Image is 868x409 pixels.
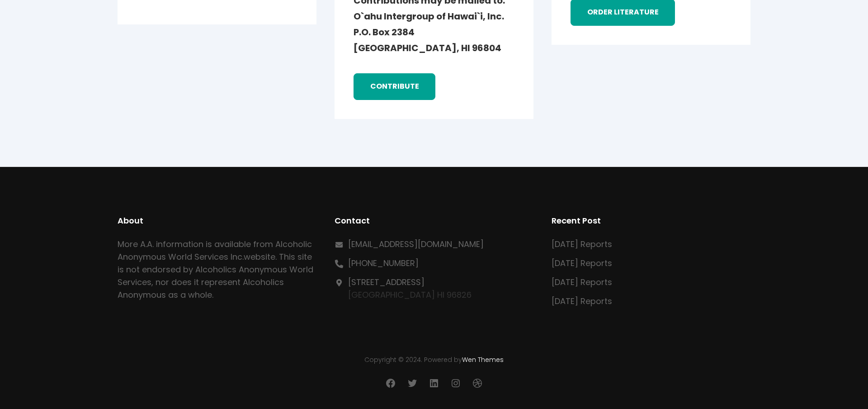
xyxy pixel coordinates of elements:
[244,251,275,262] a: website
[348,276,472,301] p: [GEOGRAPHIC_DATA] HI 96826
[348,238,484,250] a: [EMAIL_ADDRESS][DOMAIN_NAME]
[354,10,504,54] strong: O`ahu Intergroup of Hawai`i, Inc. P.O. Box 2384 [GEOGRAPHIC_DATA], HI 96804
[354,73,435,100] a: contribute
[348,276,425,288] a: [STREET_ADDRESS]
[335,214,533,227] h2: Contact
[552,295,612,307] a: [DATE] Reports
[552,214,750,227] h2: Recent Post
[462,355,504,364] a: Wen Themes
[118,214,316,227] h2: About
[348,257,419,269] a: [PHONE_NUMBER]
[118,355,750,365] p: Copyright © 2024. Powered by
[552,276,612,288] a: [DATE] Reports
[552,238,612,250] a: [DATE] Reports
[552,257,612,269] a: [DATE] Reports
[118,238,316,301] p: More A.A. information is available from Alcoholic Anonymous World Services Inc. . This site is no...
